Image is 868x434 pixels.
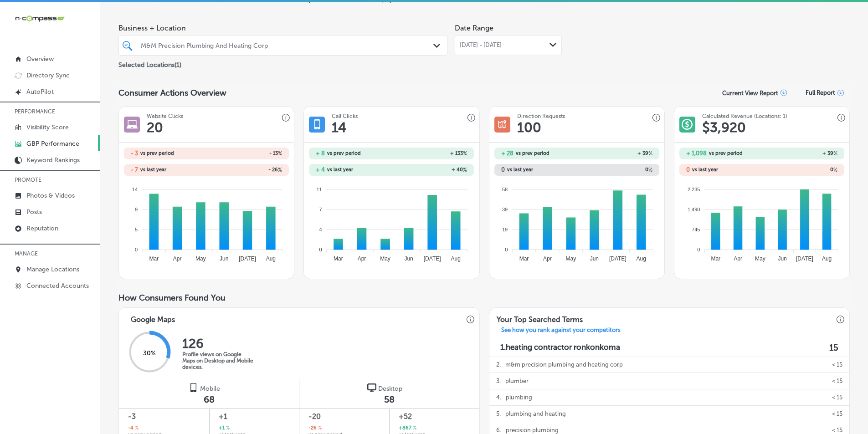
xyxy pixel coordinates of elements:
h1: 14 [332,119,346,136]
h2: + 8 [316,150,325,157]
span: +52 [399,411,470,422]
h2: - 3 [131,150,138,157]
p: Photos & Videos [26,192,75,199]
p: 2 . [496,357,501,373]
span: % [463,167,467,173]
tspan: 14 [132,186,138,192]
img: logo [367,383,376,392]
h2: - 26 [206,167,282,173]
tspan: Jun [590,255,598,262]
p: 4 . [496,389,501,405]
tspan: [DATE] [796,255,813,262]
span: % [225,424,230,432]
tspan: Apr [358,255,366,262]
tspan: [DATE] [424,255,441,262]
tspan: Mar [334,255,344,262]
tspan: 0 [697,247,700,252]
h2: 0 [686,166,690,173]
tspan: Aug [266,255,276,262]
span: vs prev period [140,151,174,156]
h1: $ 3,920 [702,119,746,136]
span: How Consumers Found You [118,293,226,303]
tspan: 11 [317,186,322,192]
p: < 15 [832,389,842,405]
h2: + 1,098 [686,150,707,157]
span: % [833,167,837,173]
span: +1 [219,411,290,422]
h2: 0 [762,167,837,173]
p: AutoPilot [26,88,54,96]
span: vs last year [692,167,718,172]
span: % [317,424,322,432]
p: Directory Sync [26,71,70,79]
span: Consumer Actions Overview [118,88,226,98]
h3: Google Maps [123,308,182,327]
div: M&M Precision Plumbing And Heating Corp [141,41,434,49]
span: Business + Location [118,24,447,32]
tspan: 1,490 [688,207,700,212]
tspan: Apr [543,255,552,262]
span: % [134,424,139,432]
h2: -26 [308,424,322,432]
tspan: Aug [636,255,646,262]
p: 1. heating contractor ronkonkoma [500,342,620,353]
tspan: [DATE] [609,255,627,262]
h1: 100 [517,119,541,136]
p: Connected Accounts [26,282,89,290]
p: Current View Report [722,90,778,97]
tspan: 0 [135,247,138,252]
tspan: 0 [319,247,322,252]
span: 30 % [143,349,156,357]
h3: Your Top Searched Terms [489,308,590,327]
p: Overview [26,55,54,63]
p: 3 . [496,373,501,389]
span: % [463,150,467,157]
p: Keyword Rankings [26,156,80,164]
span: Full Report [806,89,835,96]
h2: + 39 [762,150,837,157]
img: logo [189,383,198,392]
h2: + 40 [391,167,467,173]
span: % [278,150,282,157]
span: vs prev period [516,151,550,156]
p: plumbing [506,389,532,405]
img: 660ab0bf-5cc7-4cb8-ba1c-48b5ae0f18e60NCTV_CLogo_TV_Black_-500x88.png [15,14,65,23]
span: -20 [308,411,380,422]
h2: +1 [219,424,230,432]
tspan: May [755,255,765,262]
tspan: May [380,255,391,262]
p: plumbing and heating [505,406,566,422]
tspan: 5 [135,227,138,232]
span: % [648,167,652,173]
tspan: 2,235 [688,186,700,192]
tspan: 58 [502,186,508,192]
h3: Calculated Revenue (Locations: 1) [702,113,787,119]
tspan: 7 [319,207,322,212]
tspan: Jun [220,255,228,262]
h2: 0 [501,166,505,173]
p: Visibility Score [26,123,69,131]
p: Posts [26,208,42,216]
span: vs last year [507,167,533,172]
span: % [648,150,652,157]
span: vs last year [140,167,166,172]
h2: - 13 [206,150,282,157]
h2: 126 [182,336,255,351]
span: Mobile [200,385,220,393]
p: < 15 [832,373,842,389]
h3: Call Clicks [332,113,358,119]
tspan: Jun [778,255,786,262]
a: See how you rank against your competitors [494,327,628,336]
tspan: Aug [451,255,461,262]
p: Profile views on Google Maps on Desktop and Mobile devices. [182,351,255,370]
tspan: 745 [692,227,700,232]
h2: + 133 [391,150,467,157]
tspan: May [195,255,206,262]
p: < 15 [832,406,842,422]
span: 58 [384,394,395,405]
h2: + 28 [501,150,514,157]
h2: + 4 [316,166,325,173]
p: m&m precision plumbing and heating corp [505,357,623,373]
span: -3 [128,411,200,422]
